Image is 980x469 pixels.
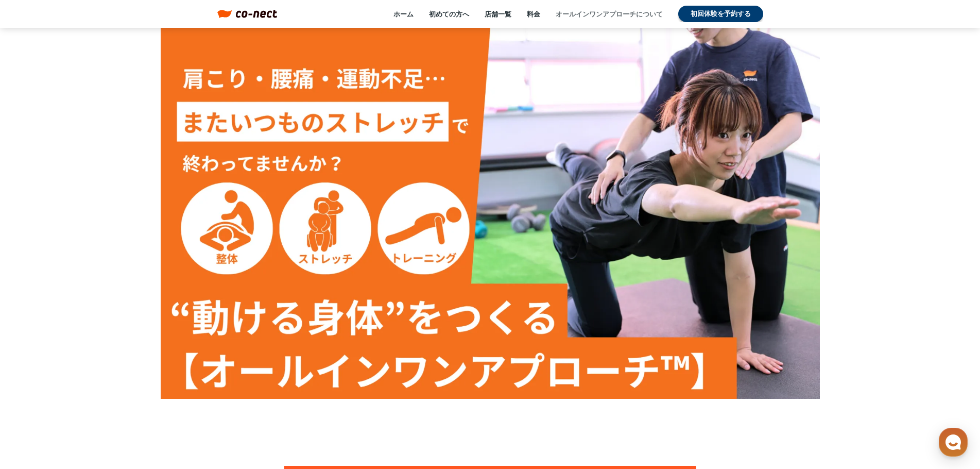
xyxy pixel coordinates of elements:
span: チャット [88,343,113,351]
span: 設定 [159,342,171,350]
a: 設定 [133,327,198,353]
a: チャット [68,327,133,353]
span: ホーム [26,342,45,350]
a: 初回体験を予約する [678,6,763,22]
a: 初めての方へ [429,9,469,19]
a: ホーム [3,327,68,353]
a: 料金 [527,9,540,19]
a: 店舗一覧 [485,9,511,19]
a: オールインワンアプローチについて [556,9,663,19]
a: ホーム [393,9,414,19]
